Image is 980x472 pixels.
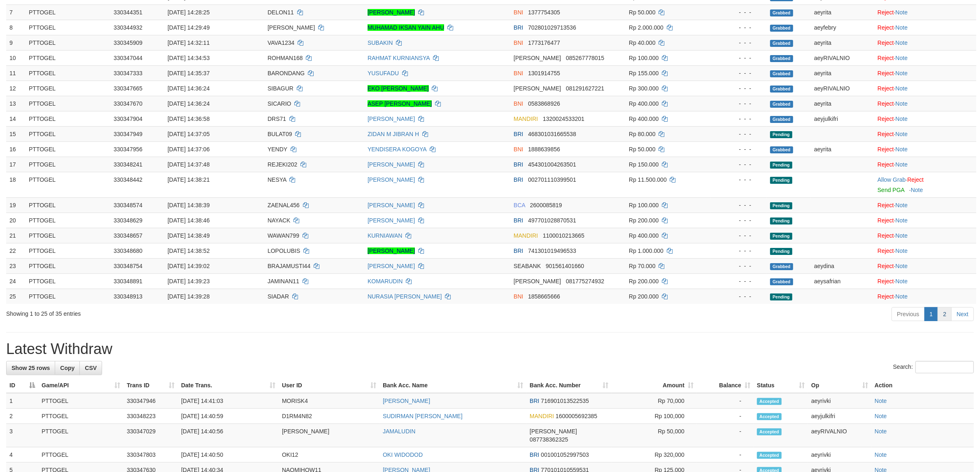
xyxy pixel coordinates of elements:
span: 330344932 [114,24,142,31]
span: 330348442 [114,176,142,183]
span: Grabbed [770,40,793,47]
a: Note [896,24,908,31]
td: 10 [6,50,26,65]
a: Note [875,451,887,458]
td: 19 [6,197,26,213]
a: Copy [55,361,80,375]
span: [DATE] 14:39:02 [168,263,210,269]
span: BNI [514,70,523,76]
a: Reject [878,116,894,122]
span: Rp 200.000 [629,217,659,224]
a: Note [896,161,908,168]
div: - - - [714,201,764,209]
td: PTTOGEL [26,126,110,141]
span: Pending [770,131,792,138]
span: Grabbed [770,70,793,77]
a: Note [896,85,908,92]
a: Note [896,278,908,285]
td: aeyrita [811,141,874,157]
a: Reject [878,248,894,254]
span: [DATE] 14:36:24 [168,100,210,107]
td: PTTOGEL [26,172,110,197]
span: Pending [770,162,792,169]
span: Show 25 rows [12,365,50,371]
a: Note [896,9,908,16]
a: Reject [878,85,894,92]
td: 24 [6,273,26,289]
span: 330348657 [114,232,142,239]
a: Note [896,39,908,46]
th: User ID: activate to sort column ascending [279,378,379,393]
span: VAVA1234 [268,39,294,46]
span: Copy 1377754305 to clipboard [528,9,560,16]
span: [DATE] 14:36:24 [168,85,210,92]
a: Note [896,131,908,137]
span: WAWAN799 [268,232,299,239]
td: aeyrita [811,96,874,111]
span: DELON11 [268,9,294,16]
span: Pending [770,233,792,240]
span: Grabbed [770,263,793,270]
span: 330348680 [114,248,142,254]
a: 2 [938,307,952,321]
td: PTTOGEL [26,141,110,157]
a: Note [896,100,908,107]
a: Reject [878,55,894,61]
td: PTTOGEL [26,258,110,273]
td: PTTOGEL [26,81,110,96]
span: [DATE] 14:37:05 [168,131,210,137]
th: Game/API: activate to sort column ascending [38,378,123,393]
a: Show 25 rows [6,361,55,375]
span: Copy 454301004263501 to clipboard [528,161,576,168]
span: REJEKI202 [268,161,297,168]
td: · [874,243,976,258]
span: ROHMAN168 [268,55,303,61]
span: Copy 741301019496533 to clipboard [528,248,576,254]
td: PTTOGEL [26,157,110,172]
a: ASEP [PERSON_NAME] [368,100,432,107]
a: Reject [907,176,924,183]
span: Rp 2.000.000 [629,24,663,31]
span: [PERSON_NAME] [268,24,315,31]
a: Reject [878,39,894,46]
td: · [874,35,976,50]
span: Copy 1320024533201 to clipboard [543,116,584,122]
span: Rp 1.000.000 [629,248,663,254]
div: - - - [714,84,764,93]
a: KOMARUDIN [368,278,403,285]
div: - - - [714,277,764,285]
div: - - - [714,99,764,108]
a: Note [896,293,908,300]
span: Rp 400.000 [629,116,659,122]
label: Search: [893,361,974,373]
span: [DATE] 14:38:21 [168,176,210,183]
span: Pending [770,177,792,184]
span: [DATE] 14:34:53 [168,55,210,61]
span: LOPOLUBIS [268,248,300,254]
span: [DATE] 14:37:06 [168,146,210,153]
span: BRAJAMUSTI44 [268,263,310,269]
td: 23 [6,258,26,273]
span: SIBAGUR [268,85,293,92]
td: 12 [6,81,26,96]
span: ZAENAL456 [268,202,300,208]
td: aeyRIVALNIO [811,50,874,65]
th: Bank Acc. Number: activate to sort column ascending [526,378,612,393]
span: [DATE] 14:39:23 [168,278,210,285]
a: Reject [878,70,894,76]
td: · [874,157,976,172]
span: 330347333 [114,70,142,76]
td: aeyRIVALNIO [811,81,874,96]
a: Note [875,413,887,419]
td: aeyrita [811,35,874,50]
span: Copy 085267778015 to clipboard [566,55,604,61]
span: Rp 80.000 [629,131,656,137]
a: [PERSON_NAME] [368,217,415,224]
span: 330347665 [114,85,142,92]
span: Rp 400.000 [629,100,659,107]
span: CSV [85,365,97,371]
span: Grabbed [770,146,793,153]
a: Note [896,70,908,76]
span: BRI [514,217,523,224]
a: Next [951,307,974,321]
